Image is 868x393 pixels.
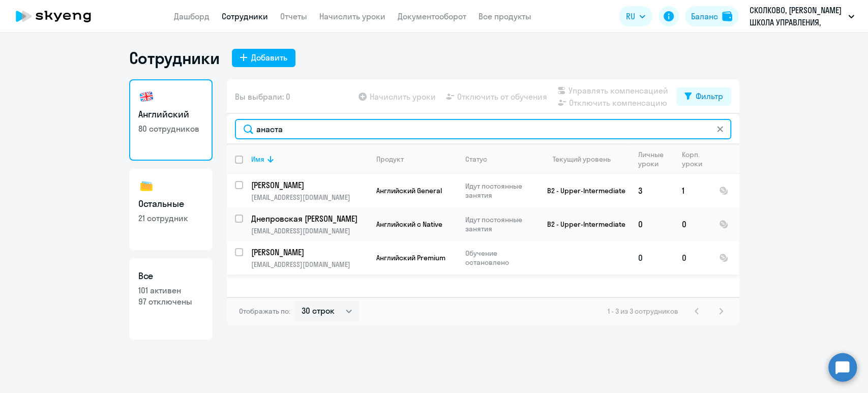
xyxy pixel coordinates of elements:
[319,11,385,21] a: Начислить уроки
[376,155,457,164] div: Продукт
[239,307,290,316] span: Отображать по:
[251,155,264,164] div: Имя
[251,155,368,164] div: Имя
[280,11,307,21] a: Отчеты
[638,150,673,168] div: Личные уроки
[696,90,723,102] div: Фильтр
[630,241,674,275] td: 0
[685,6,738,26] button: Балансbalance
[235,90,290,103] span: Вы выбрали: 0
[465,155,487,164] div: Статус
[478,11,531,21] a: Все продукты
[251,226,368,235] p: [EMAIL_ADDRESS][DOMAIN_NAME]
[638,150,667,168] div: Личные уроки
[626,10,635,22] span: RU
[129,169,213,250] a: Остальные21 сотрудник
[465,215,535,233] p: Идут постоянные занятия
[465,249,535,267] p: Обучение остановлено
[630,207,674,241] td: 0
[251,213,368,224] a: Днепровская [PERSON_NAME]
[251,179,368,191] a: [PERSON_NAME]
[376,220,442,229] span: Английский с Native
[129,258,213,340] a: Все101 активен97 отключены
[544,155,630,164] div: Текущий уровень
[174,11,209,21] a: Дашборд
[251,260,368,269] p: [EMAIL_ADDRESS][DOMAIN_NAME]
[251,213,366,224] p: Днепровская [PERSON_NAME]
[376,155,404,164] div: Продукт
[251,247,368,258] a: [PERSON_NAME]
[235,119,731,139] input: Поиск по имени, email, продукту или статусу
[676,87,731,106] button: Фильтр
[682,150,704,168] div: Корп. уроки
[619,6,652,26] button: RU
[138,213,203,224] p: 21 сотрудник
[251,179,366,191] p: [PERSON_NAME]
[553,155,611,164] div: Текущий уровень
[398,11,466,21] a: Документооборот
[691,10,718,22] div: Баланс
[138,178,155,194] img: others
[465,155,535,164] div: Статус
[232,49,295,67] button: Добавить
[376,253,445,262] span: Английский Premium
[674,174,711,207] td: 1
[376,186,442,195] span: Английский General
[138,296,203,307] p: 97 отключены
[682,150,710,168] div: Корп. уроки
[251,193,368,202] p: [EMAIL_ADDRESS][DOMAIN_NAME]
[251,51,287,64] div: Добавить
[465,182,535,200] p: Идут постоянные занятия
[129,79,213,161] a: Английский80 сотрудников
[744,4,859,28] button: СКОЛКОВО, [PERSON_NAME] ШКОЛА УПРАВЛЕНИЯ, Бумажный Договор - Постоплата
[630,174,674,207] td: 3
[750,4,844,28] p: СКОЛКОВО, [PERSON_NAME] ШКОЛА УПРАВЛЕНИЯ, Бумажный Договор - Постоплата
[138,108,203,121] h3: Английский
[222,11,268,21] a: Сотрудники
[535,207,630,241] td: B2 - Upper-Intermediate
[674,207,711,241] td: 0
[138,123,203,134] p: 80 сотрудников
[674,241,711,275] td: 0
[722,11,732,21] img: balance
[608,307,678,316] span: 1 - 3 из 3 сотрудников
[138,269,203,283] h3: Все
[251,247,366,258] p: [PERSON_NAME]
[129,48,220,68] h1: Сотрудники
[138,197,203,210] h3: Остальные
[535,174,630,207] td: B2 - Upper-Intermediate
[138,88,155,105] img: english
[138,285,203,296] p: 101 активен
